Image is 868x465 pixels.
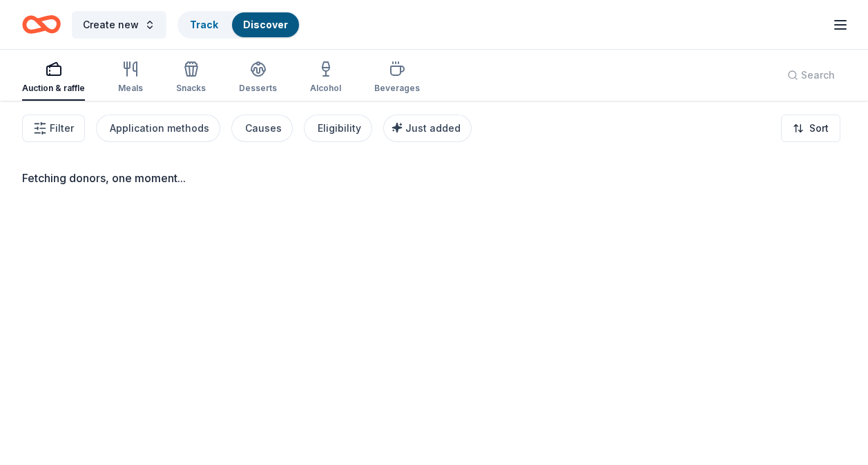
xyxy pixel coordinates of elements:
button: Application methods [96,115,220,142]
span: Just added [405,122,461,134]
div: Auction & raffle [22,83,85,94]
div: Eligibility [318,120,361,137]
button: Beverages [374,55,420,101]
button: Create new [72,11,166,39]
button: Filter [22,115,85,142]
div: Fetching donors, one moment... [22,170,846,186]
a: Home [22,8,61,41]
div: Alcohol [310,83,341,94]
div: Desserts [239,83,277,94]
button: Just added [383,115,472,142]
button: Meals [118,55,143,101]
button: Eligibility [304,115,372,142]
button: Desserts [239,55,277,101]
button: TrackDiscover [177,11,300,39]
span: Create new [83,17,139,33]
div: Beverages [374,83,420,94]
a: Discover [243,19,288,30]
button: Causes [231,115,293,142]
div: Causes [245,120,282,137]
span: Filter [50,120,74,137]
button: Alcohol [310,55,341,101]
button: Snacks [176,55,206,101]
span: Sort [809,120,829,137]
div: Snacks [176,83,206,94]
div: Meals [118,83,143,94]
div: Application methods [110,120,209,137]
a: Track [190,19,218,30]
button: Sort [781,115,840,142]
button: Auction & raffle [22,55,85,101]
